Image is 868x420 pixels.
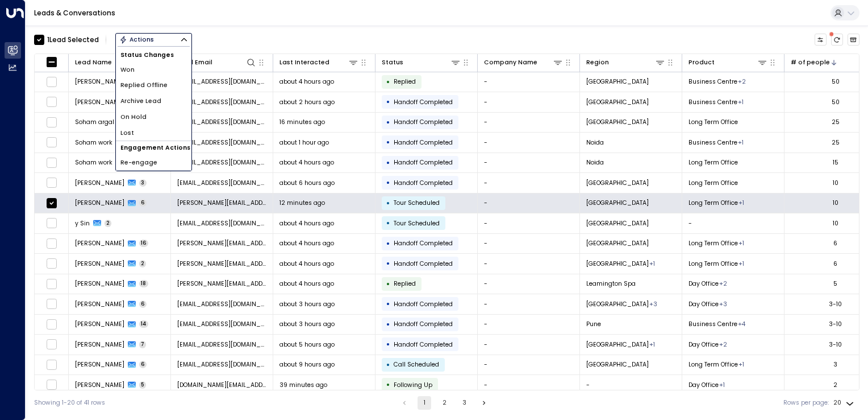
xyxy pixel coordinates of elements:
span: Handoff Completed [394,118,453,126]
span: 12 minutes ago [279,199,325,207]
span: Day Office [688,300,719,308]
div: • [386,256,390,271]
span: about 9 hours ago [279,360,335,369]
button: Archived Leads [848,34,860,46]
span: Handoff Completed [394,138,453,147]
span: about 3 hours ago [279,320,335,328]
span: Nick [75,77,124,86]
div: Product [688,57,715,68]
span: London [586,239,649,248]
div: Status [382,57,403,68]
span: about 6 hours ago [279,179,335,187]
span: Long Term Office [688,158,738,167]
div: 25 [832,118,840,126]
span: Daniela Guimarães [75,381,124,389]
div: Lead Name [75,57,155,68]
span: Khyati Singh [75,279,124,288]
button: Go to page 3 [457,396,471,410]
span: Manchester [586,300,649,308]
span: sohamargal13@gmail.com [177,118,267,126]
span: 7 [139,341,147,348]
div: • [386,135,390,150]
span: 16 minutes ago [279,118,325,126]
span: 2 [139,260,147,267]
span: Business Centre [688,77,737,86]
td: - [478,133,580,153]
div: 6 [833,239,837,248]
td: - [478,113,580,133]
span: Toggle select row [46,258,57,269]
a: Leads & Conversations [34,8,115,18]
div: Region [586,57,609,68]
div: Product [688,57,768,68]
span: Dallas [586,260,649,268]
div: • [386,357,390,372]
span: Leamington Spa [586,279,636,288]
span: jenny.mcdarmid99@outlook.com [177,239,267,248]
span: Call Scheduled [394,360,439,369]
span: about 4 hours ago [279,158,334,167]
span: Ajay McDarmid [75,199,124,207]
span: Following Up [394,381,432,389]
td: - [478,315,580,335]
span: 5 [139,381,147,389]
span: singh.yuvraj2006@gmail.com [177,179,267,187]
div: 6 [833,260,837,268]
td: - [478,213,580,233]
span: Handoff Completed [394,239,453,248]
div: 3-10 [829,320,842,328]
span: about 2 hours ago [279,98,335,106]
span: Long Term Office [688,199,738,207]
div: • [386,196,390,211]
span: danielamirraguimaraes.prof@gmail.com [177,381,267,389]
span: Yuvraj Singh [75,340,124,349]
label: Rows per page: [783,398,829,407]
span: Re-engage [120,158,157,167]
span: Toggle select row [46,197,57,208]
div: • [386,377,390,392]
div: 10 [833,219,838,228]
span: about 4 hours ago [279,239,334,248]
span: Long Term Office [688,118,738,126]
span: sohamworkss@gmail.com [177,158,267,167]
span: Toggle select row [46,157,57,168]
div: Mumbai,Newcastle Upon Tyne,Pune [649,300,657,308]
span: Madrid [586,360,649,369]
div: • [386,337,390,352]
div: 50 [832,98,840,106]
span: Hong Kong [586,118,649,126]
span: Newcastle [586,219,649,228]
td: - [478,254,580,274]
span: Long Term Office [688,239,738,248]
span: Toggle select row [46,339,57,350]
div: • [386,155,390,170]
span: Fresno [586,199,649,207]
span: Lost [120,129,134,138]
span: about 4 hours ago [279,260,334,268]
span: 6 [139,300,147,308]
span: Soham work [75,158,112,167]
span: Toggle select row [46,76,57,87]
div: 2 [833,381,837,389]
div: Long Term Office [738,138,744,147]
span: Mexico City [586,77,649,86]
span: y Sin [75,219,90,228]
div: • [386,75,390,89]
div: Last Interacted [279,57,329,68]
span: Soham argal [75,118,114,126]
div: Actions [119,36,154,44]
span: Ciudad de México [586,98,649,106]
span: Tour Scheduled [394,219,440,228]
div: Meeting Room [738,260,744,268]
span: Long Term Office [688,360,738,369]
div: Status [382,57,461,68]
span: Handoff Completed [394,340,453,349]
span: Toggle select row [46,117,57,127]
span: Day Office [688,340,719,349]
span: about 4 hours ago [279,77,334,86]
span: jenny.mcdarmid99@outlook.com [177,260,267,268]
span: Toggle select row [46,319,57,330]
span: about 4 hours ago [279,219,334,228]
td: - [478,173,580,193]
td: - [478,72,580,92]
